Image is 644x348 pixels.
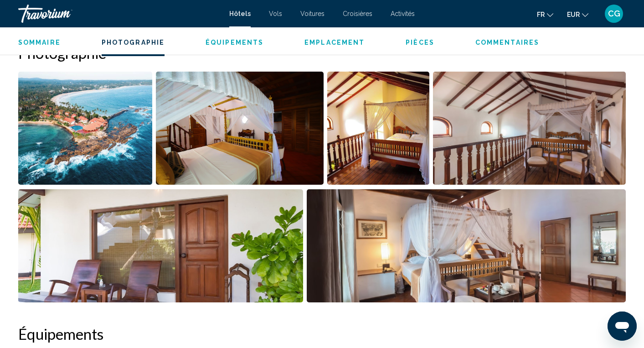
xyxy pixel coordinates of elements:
[475,38,539,47] button: Commentaires
[608,312,637,341] iframe: Button to launch messaging window
[102,39,165,46] span: Photographie
[304,39,365,46] span: Emplacement
[18,325,626,343] h2: Équipements
[567,11,580,18] span: EUR
[602,4,626,23] button: User Menu
[307,189,626,303] button: Open full-screen image slider
[300,10,325,17] a: Voitures
[18,189,303,303] button: Open full-screen image slider
[102,38,165,47] button: Photographie
[433,71,626,185] button: Open full-screen image slider
[18,5,220,23] a: Travorium
[229,10,251,17] a: Hôtels
[18,71,152,185] button: Open full-screen image slider
[608,9,620,18] span: CG
[206,38,263,47] button: Équipements
[537,11,545,18] span: fr
[391,10,415,17] a: Activités
[567,8,588,21] button: Change currency
[343,10,372,17] a: Croisières
[406,38,434,47] button: Pièces
[18,39,61,46] span: Sommaire
[304,38,365,47] button: Emplacement
[206,39,263,46] span: Équipements
[537,8,553,21] button: Change language
[327,71,429,185] button: Open full-screen image slider
[475,39,539,46] span: Commentaires
[18,38,61,47] button: Sommaire
[156,71,324,185] button: Open full-screen image slider
[406,39,434,46] span: Pièces
[269,10,282,17] a: Vols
